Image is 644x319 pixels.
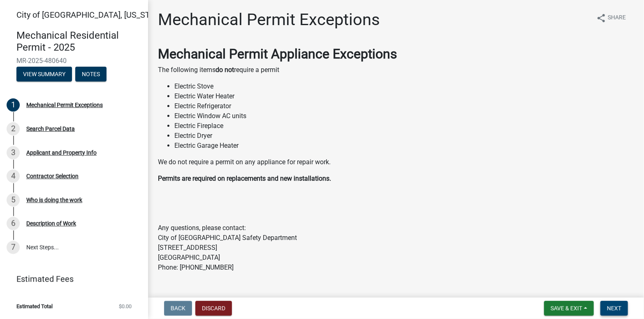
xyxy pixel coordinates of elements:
[158,46,268,62] strong: Mechanical Permit
[174,101,634,111] li: Electric Refrigerator
[7,271,135,287] a: Estimated Fees
[158,175,331,182] strong: Permits are required on replacements and new installations.
[215,66,234,74] strong: do not
[7,170,20,183] div: 4
[608,13,626,23] span: Share
[7,241,20,254] div: 7
[174,111,634,121] li: Electric Window AC units
[26,150,97,156] div: Applicant and Property Info
[26,197,82,203] div: Who is doing the work
[174,91,634,101] li: Electric Water Heater
[158,223,634,272] p: Any questions, please contact: City of [GEOGRAPHIC_DATA] Safety Department [STREET_ADDRESS] [GEOG...
[596,13,606,23] i: share
[158,65,634,75] p: The following items require a permit
[16,10,166,20] span: City of [GEOGRAPHIC_DATA], [US_STATE]
[600,301,628,316] button: Next
[271,46,397,62] strong: Appliance Exceptions
[16,57,132,65] span: MR-2025-480640
[75,67,107,81] button: Notes
[7,217,20,230] div: 6
[195,301,232,316] button: Discard
[26,221,76,226] div: Description of Work
[607,305,621,312] span: Next
[7,98,20,112] div: 1
[7,193,20,207] div: 5
[75,71,107,78] wm-modal-confirm: Notes
[16,304,53,309] span: Estimated Total
[26,173,79,179] div: Contractor Selection
[16,67,72,81] button: View Summary
[158,157,634,167] p: We do not require a permit on any appliance for repair work.
[174,81,634,91] li: Electric Stove
[174,141,634,151] li: Electric Garage Heater
[16,71,72,78] wm-modal-confirm: Summary
[171,305,185,312] span: Back
[590,10,632,26] button: shareShare
[119,304,132,309] span: $0.00
[158,10,380,30] h1: Mechanical Permit Exceptions
[164,301,192,316] button: Back
[26,102,103,108] div: Mechanical Permit Exceptions
[16,30,141,54] h4: Mechanical Residential Permit - 2025
[7,122,20,135] div: 2
[174,131,634,141] li: Electric Dryer
[7,146,20,159] div: 3
[174,121,634,131] li: Electric Fireplace
[551,305,582,312] span: Save & Exit
[26,126,75,132] div: Search Parcel Data
[544,301,594,316] button: Save & Exit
